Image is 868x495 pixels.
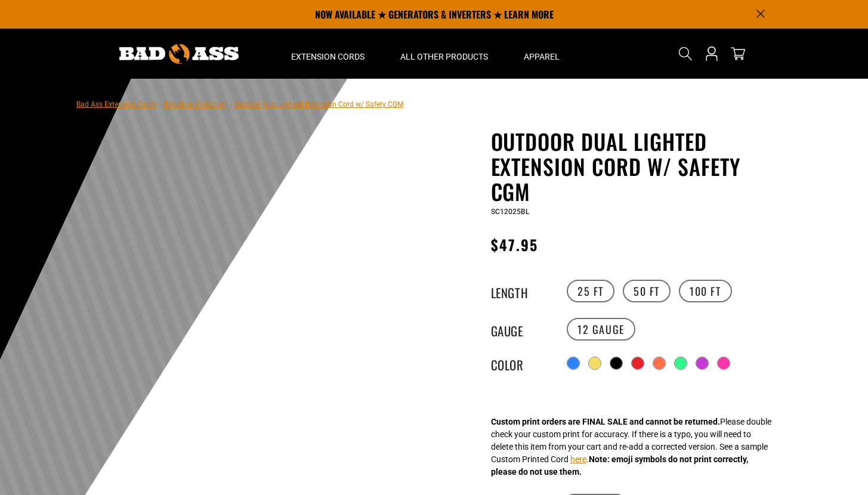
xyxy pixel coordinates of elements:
span: Apparel [524,51,560,62]
a: Bad Ass Extension Cords [76,100,157,109]
summary: Search [676,44,695,63]
span: › [230,100,232,109]
label: 12 Gauge [567,318,635,341]
legend: Color [491,355,551,371]
span: › [159,100,162,109]
strong: Custom print orders are FINAL SALE and cannot be returned. [491,417,720,426]
a: Return to Collection [164,100,227,109]
nav: breadcrumbs [76,97,403,111]
span: All Other Products [400,51,488,62]
label: 100 FT [679,280,732,302]
img: Bad Ass Extension Cords [119,44,239,64]
h1: Outdoor Dual Lighted Extension Cord w/ Safety CGM [491,129,783,204]
summary: Extension Cords [273,29,382,79]
span: SC12025BL [491,208,529,216]
strong: Note: emoji symbols do not print correctly, please do not use them. [491,454,748,477]
button: here [570,453,586,466]
label: 25 FT [567,280,614,302]
legend: Gauge [491,321,551,337]
span: Outdoor Dual Lighted Extension Cord w/ Safety CGM [234,100,403,109]
legend: Length [491,283,551,299]
div: Please double check your custom print for accuracy. If there is a typo, you will need to delete t... [491,416,771,478]
summary: Apparel [506,29,577,79]
span: $47.95 [491,234,538,255]
summary: All Other Products [382,29,506,79]
span: Extension Cords [291,51,365,62]
label: 50 FT [623,280,671,302]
